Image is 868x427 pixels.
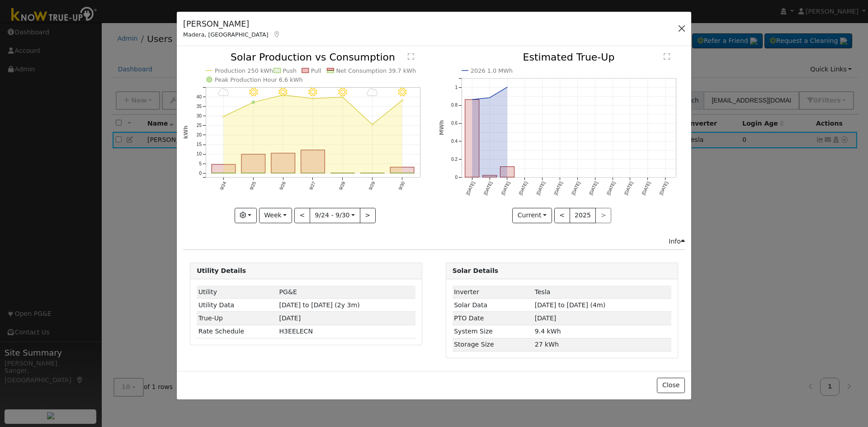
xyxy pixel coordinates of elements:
text: 9/30 [398,181,406,191]
text: 9/26 [278,181,287,191]
text: 30 [197,113,202,118]
text: [DATE] [641,181,651,196]
i: 9/30 - Clear [398,88,407,97]
text: [DATE] [606,181,616,196]
rect: onclick="" [301,150,325,173]
text: 0.4 [451,139,458,144]
td: Inverter [453,286,533,299]
rect: onclick="" [482,175,496,177]
button: > [360,208,376,223]
button: 2025 [570,208,596,223]
circle: onclick="" [342,96,344,98]
td: Utility [197,286,278,299]
i: 9/26 - Clear [279,88,288,97]
rect: onclick="" [391,167,415,173]
button: 9/24 - 9/30 [310,208,360,223]
rect: onclick="" [465,100,479,178]
text: [DATE] [535,181,546,196]
button: Close [657,378,684,393]
strong: Solar Details [453,267,498,274]
text: [DATE] [623,181,633,196]
circle: onclick="" [488,96,491,100]
circle: onclick="" [282,94,284,96]
button: Current [512,208,552,223]
text: [DATE] [553,181,563,196]
circle: onclick="" [372,124,373,126]
i: 9/24 - MostlyCloudy [218,88,229,97]
text: 9/24 [219,181,227,191]
rect: onclick="" [500,167,514,177]
text: 10 [197,152,202,157]
button: < [294,208,310,223]
text: Production 250 kWh [215,67,273,74]
text: 2026 1.0 MWh [471,67,513,74]
text:  [408,53,414,60]
span: [DATE] to [DATE] (2y 3m) [279,301,360,309]
text: [DATE] [518,181,528,196]
td: System Size [453,325,533,338]
span: [DATE] [535,314,557,322]
circle: onclick="" [312,98,314,99]
i: 9/27 - Clear [308,88,317,97]
span: 27 kWh [535,341,559,348]
text: [DATE] [588,181,599,196]
div: Info [669,237,685,246]
text: 20 [197,133,202,138]
td: Storage Size [453,338,533,351]
h5: [PERSON_NAME] [183,18,281,30]
text: Peak Production Hour 6.6 kWh [215,76,303,83]
td: Solar Data [453,299,533,312]
text: 0.2 [451,157,458,162]
a: Map [273,31,281,38]
text: 9/27 [308,181,316,191]
text: Net Consumption 39.7 kWh [336,67,416,74]
circle: onclick="" [223,116,225,117]
td: PTO Date [453,312,533,325]
span: 9.4 kWh [535,328,561,335]
rect: onclick="" [241,155,265,174]
td: Utility Data [197,299,278,312]
text: Pull [311,67,321,74]
text: Push [283,67,297,74]
rect: onclick="" [212,164,236,173]
text: [DATE] [465,181,476,196]
strong: Utility Details [197,267,246,274]
text: kWh [183,126,189,139]
text: 35 [197,104,202,109]
td: [DATE] [278,312,415,325]
text: 1 [455,85,458,90]
button: Week [259,208,292,223]
button: < [554,208,570,223]
circle: onclick="" [505,85,509,89]
span: V [279,328,313,335]
text: Estimated True-Up [523,52,614,63]
span: ID: 17069945, authorized: 07/15/25 [279,288,297,296]
span: [DATE] to [DATE] (4m) [535,301,605,309]
text: 15 [197,142,202,147]
text: 9/28 [338,181,346,191]
text: 9/29 [368,181,376,191]
text: Solar Production vs Consumption [231,52,395,63]
text:  [664,53,670,60]
text: 9/25 [249,181,257,191]
text: 40 [197,94,202,99]
circle: onclick="" [401,100,403,102]
td: Rate Schedule [197,325,278,338]
text: 25 [197,123,202,128]
i: 9/28 - Clear [338,88,347,97]
circle: onclick="" [470,98,474,102]
i: 9/25 - MostlyClear [249,88,258,97]
span: Madera, [GEOGRAPHIC_DATA] [183,31,269,38]
text: [DATE] [482,181,493,196]
text: [DATE] [658,181,669,196]
text: MWh [439,120,445,136]
text: [DATE] [500,181,510,196]
rect: onclick="" [271,153,295,173]
circle: onclick="" [252,101,255,104]
i: 9/29 - Cloudy [367,88,378,97]
text: [DATE] [571,181,581,196]
text: 5 [199,161,202,166]
text: 0.6 [451,121,458,126]
text: 0 [199,171,202,176]
td: True-Up [197,312,278,325]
